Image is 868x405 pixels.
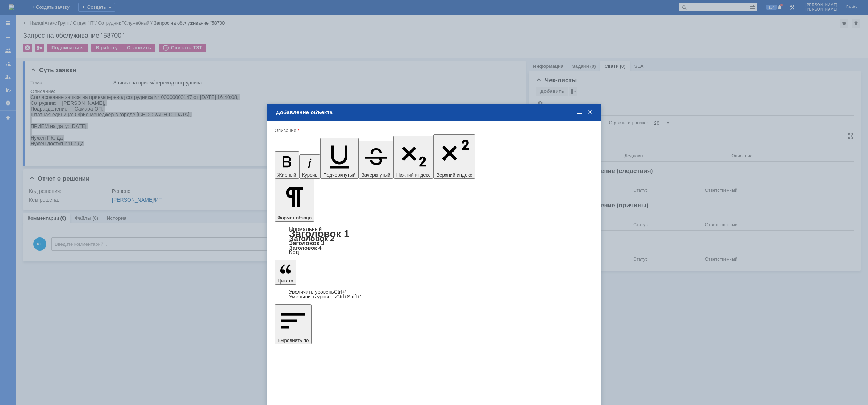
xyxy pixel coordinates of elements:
[359,141,393,179] button: Зачеркнутый
[275,128,592,133] div: Описание
[275,151,299,179] button: Жирный
[323,172,355,178] span: Подчеркнутый
[299,154,321,179] button: Курсив
[576,109,583,116] span: Свернуть (Ctrl + M)
[289,294,361,299] a: Decrease
[320,138,358,179] button: Подчеркнутый
[334,289,346,295] span: Ctrl+'
[275,179,314,222] button: Формат абзаца
[289,289,346,295] a: Increase
[277,338,309,343] span: Выровнять по
[275,260,296,285] button: Цитата
[436,172,472,178] span: Верхний индекс
[276,109,593,116] div: Добавление объекта
[289,240,324,246] a: Заголовок 3
[277,172,296,178] span: Жирный
[289,226,322,232] a: Нормальный
[289,245,321,251] a: Заголовок 4
[289,249,299,256] a: Код
[336,294,361,299] span: Ctrl+Shift+'
[289,228,350,239] a: Заголовок 1
[275,304,312,344] button: Выровнять по
[289,234,334,243] a: Заголовок 2
[362,172,391,178] span: Зачеркнутый
[396,172,431,178] span: Нижний индекс
[302,172,318,178] span: Курсив
[275,227,593,255] div: Формат абзаца
[433,134,475,179] button: Верхний индекс
[586,109,593,116] span: Закрыть
[275,290,593,299] div: Цитата
[277,278,293,284] span: Цитата
[393,136,434,179] button: Нижний индекс
[277,215,312,220] span: Формат абзаца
